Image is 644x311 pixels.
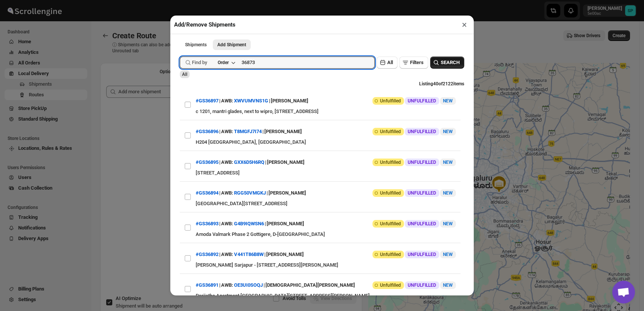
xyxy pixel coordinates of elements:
div: | | [196,125,302,138]
div: [STREET_ADDRESS] [196,169,456,177]
button: #GS36897 [196,98,218,104]
button: #GS36896 [196,129,218,134]
div: [PERSON_NAME] [264,125,302,138]
span: NEW [443,283,453,288]
span: UNFULFILLED [408,251,436,258]
div: Selected Shipments [100,80,362,289]
span: AWB: [221,97,233,105]
button: Filters [399,57,428,69]
button: Order [213,57,239,68]
div: | | [196,186,306,200]
button: XWVUMVNS1G [234,98,268,104]
span: Unfulfilled [380,129,401,135]
div: | | [196,217,304,231]
button: All [377,57,397,69]
div: H204 [GEOGRAPHIC_DATA], [GEOGRAPHIC_DATA] [196,138,456,146]
span: Unfulfilled [380,98,401,104]
div: [GEOGRAPHIC_DATA][STREET_ADDRESS] [196,200,456,207]
div: [PERSON_NAME] [269,186,306,200]
div: Parijatha Apartment [GEOGRAPHIC_DATA][STREET_ADDRESS][PERSON_NAME] [196,292,456,300]
div: Order [218,60,229,66]
span: UNFULFILLED [408,282,436,288]
span: Shipments [185,42,207,48]
button: #GS36891 [196,282,218,288]
button: #GS36892 [196,251,218,257]
button: G4B9IQWSN6 [234,221,264,226]
span: Find by [192,59,207,66]
span: NEW [443,221,453,226]
div: | | [196,155,305,169]
div: | | [196,248,304,261]
div: [PERSON_NAME] [267,217,304,231]
button: #GS36894 [196,190,218,196]
span: AWB: [221,189,233,197]
span: Unfulfilled [380,251,401,258]
span: AWB: [221,159,233,166]
span: All [387,60,393,65]
div: [PERSON_NAME] [266,248,304,261]
span: Unfulfilled [380,282,401,288]
span: NEW [443,190,453,196]
span: SEARCH [441,59,460,66]
div: [PERSON_NAME] Sarjapur - [STREET_ADDRESS][PERSON_NAME] [196,261,456,269]
div: [PERSON_NAME] [267,155,305,169]
span: Filters [410,60,424,65]
span: All [182,72,187,77]
span: UNFULFILLED [408,98,436,104]
span: NEW [443,98,453,104]
span: UNFULFILLED [408,129,436,135]
span: Unfulfilled [380,159,401,165]
button: T8MGFJ7I74 [234,129,262,134]
button: OE3UI0SOQJ [234,282,263,288]
span: Unfulfilled [380,221,401,227]
button: V441T86B8W [234,251,264,257]
span: AWB: [221,128,233,135]
div: c 1201, mantri glades, next to wipro, [STREET_ADDRESS] [196,108,456,115]
span: UNFULFILLED [408,159,436,165]
span: Unfulfilled [380,190,401,196]
button: RGG50VMGKJ [234,190,266,196]
button: SEARCH [430,57,464,69]
div: [DEMOGRAPHIC_DATA][PERSON_NAME] [265,278,355,292]
span: UNFULFILLED [408,190,436,196]
button: #GS36893 [196,221,218,226]
button: GXX6D5H6RQ [234,159,264,165]
span: Add Shipment [217,42,246,48]
button: #GS36895 [196,159,218,165]
button: × [459,19,470,30]
span: NEW [443,252,453,257]
span: AWB: [221,281,233,289]
span: NEW [443,160,453,165]
h2: Add/Remove Shipments [174,21,236,28]
div: Amoda Valmark Phase 2 Gottigere, D-[GEOGRAPHIC_DATA] [196,231,456,238]
div: | | [196,278,355,292]
span: AWB: [221,220,233,228]
input: Enter value here [242,57,375,69]
a: Open chat [612,281,635,303]
div: [PERSON_NAME] [271,94,308,108]
span: NEW [443,129,453,134]
span: AWB: [221,251,233,258]
span: Listing 40 of 2122 items [419,81,464,86]
div: | | [196,94,308,108]
span: UNFULFILLED [408,221,436,227]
